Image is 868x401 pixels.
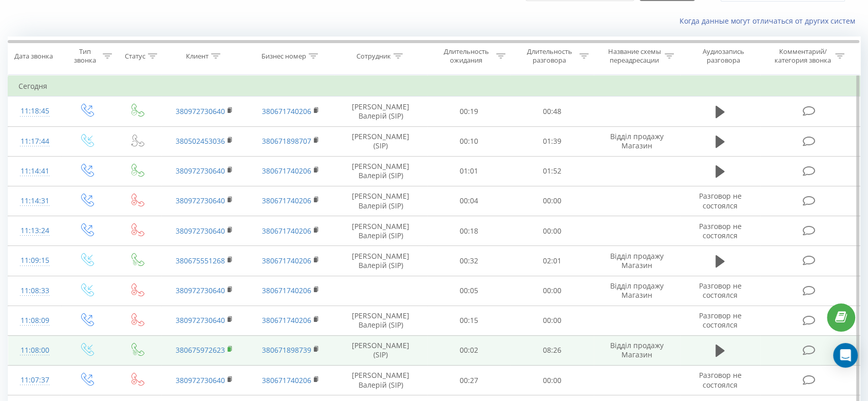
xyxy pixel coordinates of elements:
a: 380671740206 [262,256,311,265]
div: 11:14:31 [18,191,51,211]
td: [PERSON_NAME] Валерій (SIP) [334,246,427,276]
div: 11:09:15 [18,251,51,271]
td: 08:26 [511,335,594,365]
div: Длительность ожидания [439,47,494,65]
td: [PERSON_NAME] Валерій (SIP) [334,186,427,216]
div: 11:08:09 [18,311,51,331]
td: Відділ продажу Магазин [594,126,680,156]
a: 380972730640 [176,166,225,176]
div: Тип звонка [70,47,100,65]
a: 380671740206 [262,106,311,116]
td: [PERSON_NAME] (SIP) [334,335,427,365]
div: Длительность разговора [522,47,577,65]
a: 380671740206 [262,166,311,176]
a: 380671740206 [262,285,311,295]
div: Название схемы переадресации [607,47,662,65]
a: 380675551268 [176,256,225,265]
td: 00:00 [511,366,594,395]
td: 00:19 [427,97,511,126]
div: Бизнес номер [261,52,306,61]
a: 380972730640 [176,196,225,205]
td: Відділ продажу Магазин [594,246,680,276]
a: 380675972623 [176,345,225,355]
td: 00:32 [427,246,511,276]
span: Разговор не состоялся [699,221,741,240]
span: Разговор не состоялся [699,311,741,330]
td: 01:01 [427,156,511,186]
div: Клиент [186,52,209,61]
div: 11:13:24 [18,221,51,241]
td: Сегодня [8,76,860,97]
a: 380972730640 [176,285,225,295]
td: Відділ продажу Магазин [594,276,680,305]
td: 00:18 [427,216,511,246]
span: Разговор не состоялся [699,191,741,210]
td: [PERSON_NAME] Валерій (SIP) [334,156,427,186]
td: Відділ продажу Магазин [594,335,680,365]
a: 380972730640 [176,106,225,116]
a: 380972730640 [176,375,225,385]
a: 380671740206 [262,315,311,325]
div: 11:07:37 [18,370,51,390]
div: Статус [125,52,145,61]
td: 00:00 [511,276,594,305]
div: Сотрудник [356,52,391,61]
td: 00:27 [427,366,511,395]
a: 380671740206 [262,375,311,385]
td: 02:01 [511,246,594,276]
div: 11:08:33 [18,281,51,301]
td: 00:00 [511,216,594,246]
a: 380671740206 [262,226,311,236]
td: 00:05 [427,276,511,305]
td: 01:52 [511,156,594,186]
div: Комментарий/категория звонка [772,47,833,65]
td: 00:15 [427,305,511,335]
a: 380972730640 [176,226,225,236]
div: 11:18:45 [18,101,51,121]
span: Разговор не состоялся [699,281,741,300]
a: 380671898739 [262,345,311,355]
td: [PERSON_NAME] Валерій (SIP) [334,305,427,335]
td: 01:39 [511,126,594,156]
div: Аудиозапись разговора [690,47,757,65]
td: 00:00 [511,305,594,335]
div: 11:14:41 [18,161,51,181]
a: 380502453036 [176,136,225,146]
a: 380671740206 [262,196,311,205]
div: Дата звонка [14,52,53,61]
td: [PERSON_NAME] Валерій (SIP) [334,216,427,246]
span: Разговор не состоялся [699,370,741,389]
td: 00:10 [427,126,511,156]
a: 380972730640 [176,315,225,325]
td: [PERSON_NAME] Валерій (SIP) [334,97,427,126]
a: 380671898707 [262,136,311,146]
td: [PERSON_NAME] Валерій (SIP) [334,366,427,395]
td: 00:04 [427,186,511,216]
a: Когда данные могут отличаться от других систем [680,16,860,26]
td: 00:48 [511,97,594,126]
div: Open Intercom Messenger [833,343,858,368]
div: 11:08:00 [18,340,51,360]
td: 00:02 [427,335,511,365]
div: 11:17:44 [18,131,51,151]
td: 00:00 [511,186,594,216]
td: [PERSON_NAME] (SIP) [334,126,427,156]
